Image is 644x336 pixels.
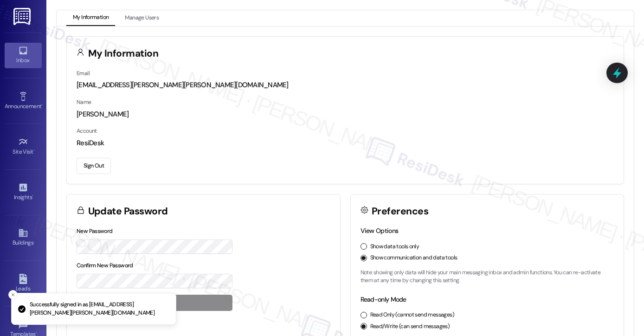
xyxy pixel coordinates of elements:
span: • [41,102,43,108]
button: Manage Users [118,10,165,26]
div: [PERSON_NAME] [77,110,614,119]
label: Name [77,98,91,106]
label: Account [77,127,97,135]
label: View Options [361,226,399,235]
span: • [36,330,37,336]
label: Read/Write (can send messages) [370,323,450,331]
label: Confirm New Password [77,262,133,269]
label: Email [77,70,90,77]
label: Show communication and data tools [370,254,457,262]
a: Buildings [5,225,42,250]
a: Inbox [5,43,42,68]
h3: Preferences [372,207,428,216]
a: Site Visit • [5,134,42,159]
label: New Password [77,227,113,235]
a: Insights • [5,180,42,205]
img: ResiDesk Logo [13,8,32,25]
span: • [32,193,33,199]
label: Show data tools only [370,243,419,251]
div: [EMAIL_ADDRESS][PERSON_NAME][PERSON_NAME][DOMAIN_NAME] [77,80,614,90]
h3: Update Password [88,207,168,216]
a: Leads [5,271,42,296]
h3: My Information [88,49,159,58]
button: My Information [66,10,115,26]
label: Read-only Mode [361,295,406,304]
button: Sign Out [77,158,111,174]
p: Note: showing only data will hide your main messaging inbox and admin functions. You can re-activ... [361,269,614,285]
p: Successfully signed in as [EMAIL_ADDRESS][PERSON_NAME][PERSON_NAME][DOMAIN_NAME] [30,301,168,317]
label: Read Only (cannot send messages) [370,311,454,319]
span: • [33,147,35,154]
button: Close toast [8,290,18,299]
div: ResiDesk [77,138,614,148]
